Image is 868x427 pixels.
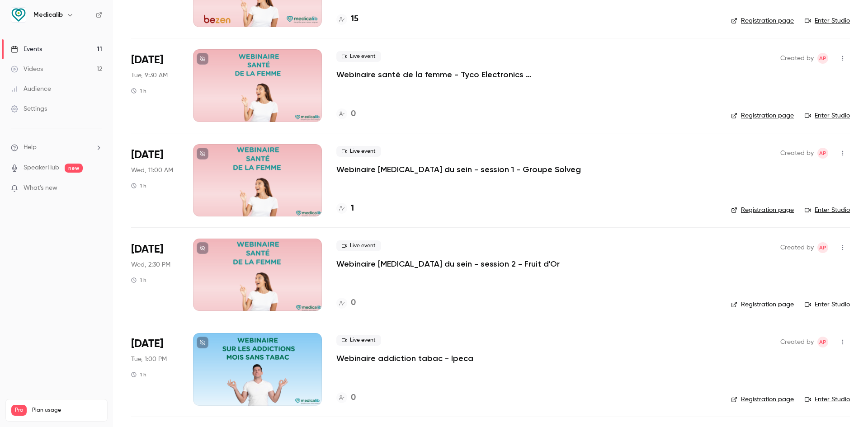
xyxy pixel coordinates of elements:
h4: 1 [351,202,354,215]
span: AP [819,53,826,64]
span: [DATE] [131,242,163,257]
span: What's new [24,183,57,193]
a: Enter Studio [805,300,850,309]
div: 1 h [131,182,146,189]
div: Oct 14 Tue, 9:30 AM (Europe/Paris) [131,49,179,122]
span: Live event [336,51,381,62]
span: Alice Plauch [817,242,828,253]
span: Created by [780,53,814,64]
a: 0 [336,392,356,404]
span: [DATE] [131,53,163,67]
span: AP [819,337,826,347]
span: Created by [780,148,814,159]
h6: Medicalib [33,10,63,19]
div: Settings [11,104,47,113]
img: Medicalib [11,8,26,22]
a: Registration page [731,206,794,215]
div: Oct 15 Wed, 11:00 AM (Europe/Paris) [131,144,179,216]
span: Created by [780,337,814,347]
div: Videos [11,65,43,74]
a: Webinaire santé de la femme - Tyco Electronics [GEOGRAPHIC_DATA] [336,69,608,80]
span: Pro [11,405,27,416]
a: 0 [336,108,356,120]
span: Plan usage [32,407,102,414]
a: Webinaire [MEDICAL_DATA] du sein - session 2 - Fruit d'Or [336,258,560,269]
span: Tue, 9:30 AM [131,71,168,80]
span: Help [24,143,37,152]
div: 1 h [131,87,146,94]
span: Live event [336,240,381,251]
div: Nov 4 Tue, 1:00 PM (Europe/Paris) [131,333,179,405]
li: help-dropdown-opener [11,143,102,152]
span: AP [819,148,826,159]
a: 15 [336,13,359,25]
span: [DATE] [131,337,163,351]
a: Registration page [731,300,794,309]
div: 1 h [131,277,146,284]
a: Enter Studio [805,395,850,404]
div: Oct 15 Wed, 2:30 PM (Europe/Paris) [131,239,179,311]
span: Wed, 11:00 AM [131,166,173,175]
h4: 0 [351,392,356,404]
span: AP [819,242,826,253]
span: Alice Plauch [817,53,828,64]
h4: 0 [351,108,356,120]
div: Events [11,45,42,54]
span: Live event [336,146,381,157]
h4: 15 [351,13,359,25]
a: Enter Studio [805,206,850,215]
a: Webinaire addiction tabac - Ipeca [336,353,473,364]
a: 0 [336,297,356,309]
span: Tue, 1:00 PM [131,355,167,364]
a: 1 [336,202,354,215]
iframe: Noticeable Trigger [91,184,102,192]
div: 1 h [131,371,146,378]
a: SpeakerHub [24,163,59,173]
a: Webinaire [MEDICAL_DATA] du sein - session 1 - Groupe Solveg [336,164,581,175]
a: Enter Studio [805,16,850,25]
span: Created by [780,242,814,253]
span: Wed, 2:30 PM [131,260,170,269]
a: Registration page [731,395,794,404]
h4: 0 [351,297,356,309]
span: [DATE] [131,148,163,162]
span: Live event [336,335,381,346]
span: new [65,164,83,173]
a: Enter Studio [805,111,850,120]
span: Alice Plauch [817,148,828,159]
div: Audience [11,84,51,94]
span: Alice Plauch [817,337,828,347]
a: Registration page [731,111,794,120]
a: Registration page [731,16,794,25]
